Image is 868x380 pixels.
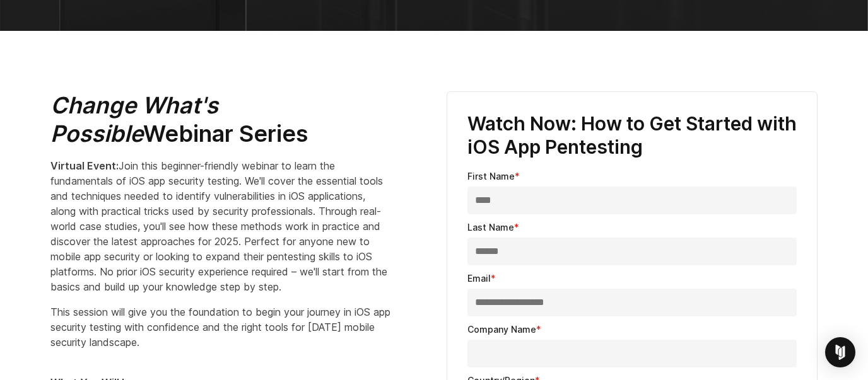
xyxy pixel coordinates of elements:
[467,171,515,181] span: First Name
[467,112,797,159] h3: Watch Now: How to Get Started with iOS App Pentesting
[50,91,218,147] em: Change What's Possible
[50,306,390,348] span: This session will give you the foundation to begin your journey in iOS app security testing with ...
[50,159,119,172] strong: Virtual Event:
[50,159,387,293] span: Join this beginner-friendly webinar to learn the fundamentals of iOS app security testing. We'll ...
[467,222,514,233] span: Last Name
[50,91,391,148] h2: Webinar Series
[825,337,855,367] div: Open Intercom Messenger
[467,273,491,284] span: Email
[467,324,536,335] span: Company Name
